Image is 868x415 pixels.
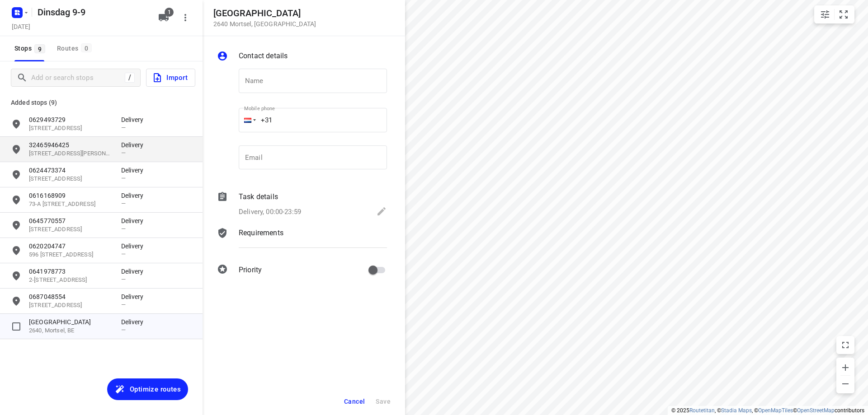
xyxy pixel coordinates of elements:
[121,191,148,200] p: Delivery
[29,216,112,225] p: 0645770557
[29,292,112,301] p: 0687048554
[721,407,752,414] a: Stadia Maps
[239,265,262,275] p: Priority
[121,140,148,149] p: Delivery
[121,175,126,182] span: —
[31,71,125,85] input: Add or search stops
[7,317,25,336] span: Select
[43,132,383,141] p: 6 Het Stationnetje, Wemeldinge
[391,149,552,158] p: Delivery
[835,178,852,187] span: 13:00
[43,173,383,182] p: 0630290634
[344,398,365,405] span: Cancel
[43,98,383,107] p: 0625344425
[472,208,852,217] p: Completion time
[472,82,852,91] p: Departure time
[814,5,854,23] div: small contained button group
[835,102,852,111] span: 09:22
[29,124,112,133] p: [STREET_ADDRESS]
[239,108,256,132] div: Netherlands: + 31
[121,251,126,257] span: —
[121,216,148,225] p: Delivery
[29,115,112,124] p: 0629493729
[29,326,112,335] p: 2640, Mortsel, BE
[25,127,29,136] div: 2
[239,207,301,217] p: Delivery, 00:00-23:59
[689,407,715,414] a: Routetitan
[34,5,151,19] h5: Rename
[165,8,174,17] span: 1
[121,301,126,308] span: —
[29,149,112,158] p: [STREET_ADDRESS][PERSON_NAME]
[121,200,126,207] span: —
[217,191,387,219] div: Task detailsDelivery, 00:00-23:59
[391,158,395,165] span: —
[125,73,135,83] div: /
[121,276,126,283] span: —
[239,51,288,61] p: Contact details
[29,242,112,251] p: 0620204747
[57,43,94,54] div: Routes
[25,102,29,111] div: 1
[121,149,126,156] span: —
[391,133,395,140] span: —
[25,178,29,187] div: 4
[29,317,112,326] p: [GEOGRAPHIC_DATA]
[130,383,181,395] span: Optimize routes
[797,407,835,414] a: OpenStreetMap
[391,183,395,190] span: —
[152,72,188,84] span: Import
[11,97,192,108] p: Added stops (9)
[217,228,387,255] div: Requirements
[121,115,148,124] p: Delivery
[14,43,48,54] span: Stops
[11,29,857,40] p: Driver: Pleng Doski
[213,20,316,28] p: 2640 Mortsel , [GEOGRAPHIC_DATA]
[34,44,45,53] span: 9
[29,251,112,259] p: 596 Fransebaan, 5627 JM, Eindhoven, NL
[391,98,552,107] p: Delivery
[121,166,148,175] p: Delivery
[835,5,853,23] button: Fit zoom
[29,191,112,200] p: 0616168909
[146,69,195,87] button: Import
[121,317,148,326] p: Delivery
[816,5,834,23] button: Map settings
[29,175,112,183] p: [STREET_ADDRESS]
[391,124,552,133] p: Delivery
[43,157,383,166] p: 253 Edegemsestraat, Mortsel
[835,127,852,136] span: 10:44
[11,51,857,65] h6: Pleng Doski
[29,166,112,175] p: 0624473374
[43,199,459,208] p: 34 Dukdalfweg
[43,81,459,90] p: [GEOGRAPHIC_DATA], [GEOGRAPHIC_DATA]
[391,107,395,114] span: —
[217,51,387,63] div: Contact details
[81,43,92,52] span: 0
[43,72,459,81] p: 34 Dukdalfweg
[121,124,126,131] span: —
[376,206,387,217] svg: Edit
[107,378,188,400] button: Optimize routes
[671,407,864,414] li: © 2025 , © , © © contributors
[244,106,275,111] label: Mobile phone
[176,9,194,27] button: More
[758,407,793,414] a: OpenMapTiles
[43,123,383,132] p: 0687048554
[43,148,383,157] p: 32487319962 2.50 pkg
[43,182,383,191] p: 2 Kimwey, [GEOGRAPHIC_DATA]
[239,228,283,238] p: Requirements
[239,108,387,132] input: 1 (702) 123-4567
[213,8,316,19] h5: [GEOGRAPHIC_DATA]
[25,153,29,161] div: 3
[29,140,112,149] p: 32465946425
[391,174,552,183] p: Delivery
[835,153,852,162] span: 11:43
[29,225,112,234] p: 36 Hertog Janstraat, 5491 BT, Sint-Oedenrode, NL
[121,242,148,251] p: Delivery
[121,326,126,333] span: —
[155,9,173,27] button: 1
[472,72,852,81] span: 08:00
[11,18,857,29] p: Shift: 08:00 - 14:42
[43,107,383,116] p: 98 Provincialeweg, Oosteind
